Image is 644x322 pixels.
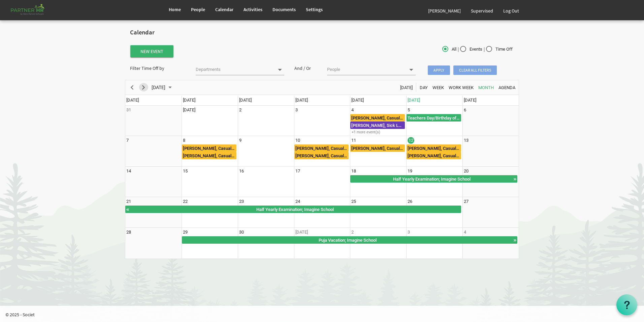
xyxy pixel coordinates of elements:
[408,198,412,205] div: Friday, September 26, 2025
[183,98,195,103] span: [DATE]
[130,29,514,36] h2: Calendar
[183,137,185,144] div: Monday, September 8, 2025
[126,229,131,236] div: Sunday, September 28, 2025
[351,145,405,152] div: [PERSON_NAME], Casual Leave
[126,107,131,113] div: Sunday, August 31, 2025
[423,1,466,20] a: [PERSON_NAME]
[471,8,493,14] span: Supervised
[351,137,356,144] div: Thursday, September 11, 2025
[351,198,356,205] div: Thursday, September 25, 2025
[306,6,323,12] span: Settings
[191,6,205,12] span: People
[294,144,349,152] div: Deepti Mayee Nayak, Casual Leave Begin From Wednesday, September 10, 2025 at 12:00:00 AM GMT-07:0...
[351,176,513,182] div: Half Yearly Examination; Imagine School
[183,229,188,236] div: Monday, September 29, 2025
[183,168,188,175] div: Monday, September 15, 2025
[350,130,406,135] div: +1 more event(s)
[431,83,445,91] button: Week
[464,98,476,103] span: [DATE]
[464,107,466,113] div: Saturday, September 6, 2025
[130,206,461,213] div: Half Yearly Examination; Imagine School
[125,206,461,213] div: Half Yearly Examination Begin From Thursday, September 18, 2025 at 12:00:00 AM GMT-07:00 Ends At ...
[239,198,244,205] div: Tuesday, September 23, 2025
[239,168,244,175] div: Tuesday, September 16, 2025
[139,83,148,91] button: Next
[486,46,513,52] span: Time Off
[138,80,149,95] div: next period
[350,114,405,122] div: Manasi Kabi, Casual Leave Begin From Thursday, September 4, 2025 at 12:00:00 AM GMT-07:00 Ends At...
[399,83,413,92] span: [DATE]
[183,198,188,205] div: Monday, September 22, 2025
[182,236,518,244] div: Puja Vacation Begin From Monday, September 29, 2025 at 12:00:00 AM GMT-07:00 Ends At Wednesday, O...
[419,83,429,91] button: Day
[244,6,262,12] span: Activities
[351,98,364,103] span: [DATE]
[351,107,354,113] div: Thursday, September 4, 2025
[295,152,349,159] div: [PERSON_NAME], Casual Leave
[408,168,412,175] div: Friday, September 19, 2025
[295,107,298,113] div: Wednesday, September 3, 2025
[351,114,405,121] div: [PERSON_NAME], Casual Leave
[151,83,175,91] button: September 2025
[408,98,420,103] span: [DATE]
[151,83,166,92] span: [DATE]
[196,65,273,74] input: Departments
[498,83,516,92] span: Agenda
[407,114,461,122] div: Teachers Day/Birthday of Prophet Mohammad Begin From Friday, September 5, 2025 at 12:00:00 AM GMT...
[408,229,410,236] div: Friday, October 3, 2025
[239,98,252,103] span: [DATE]
[272,6,296,12] span: Documents
[464,229,466,236] div: Saturday, October 4, 2025
[497,83,517,91] button: Agenda
[183,107,195,113] div: Monday, September 1, 2025
[408,107,410,113] div: Friday, September 5, 2025
[351,229,354,236] div: Thursday, October 2, 2025
[464,168,469,175] div: Saturday, September 20, 2025
[407,145,461,152] div: [PERSON_NAME], Casual Leave
[460,46,482,52] span: Events
[149,80,176,95] div: September 2025
[182,144,236,152] div: Manasi Kabi, Casual Leave Begin From Monday, September 8, 2025 at 12:00:00 AM GMT-07:00 Ends At M...
[289,65,322,72] div: And / Or
[5,311,644,318] p: © 2025 - Societ
[464,137,469,144] div: Saturday, September 13, 2025
[295,229,308,236] div: Wednesday, October 1, 2025
[295,137,300,144] div: Wednesday, September 10, 2025
[126,80,138,95] div: previous period
[295,198,300,205] div: Wednesday, September 24, 2025
[239,137,241,144] div: Tuesday, September 9, 2025
[169,6,181,12] span: Home
[498,1,524,20] a: Log Out
[125,65,191,72] div: Filter Time Off by
[453,65,497,75] span: Clear all filters
[477,83,495,91] button: Month
[399,83,414,91] button: Today
[351,122,405,129] div: [PERSON_NAME], Sick Leave
[464,198,469,205] div: Saturday, September 27, 2025
[388,45,519,54] div: | |
[351,168,356,175] div: Thursday, September 18, 2025
[448,83,475,91] button: Work Week
[327,65,405,74] input: People
[295,98,308,103] span: [DATE]
[126,98,139,103] span: [DATE]
[350,175,517,183] div: Half Yearly Examination Begin From Thursday, September 18, 2025 at 12:00:00 AM GMT-07:00 Ends At ...
[407,152,461,159] div: Manasi Kabi, Casual Leave Begin From Friday, September 12, 2025 at 12:00:00 AM GMT-07:00 Ends At ...
[294,152,349,159] div: Manasi Kabi, Casual Leave Begin From Wednesday, September 10, 2025 at 12:00:00 AM GMT-07:00 Ends ...
[215,6,233,12] span: Calendar
[182,152,236,159] div: Deepti Mayee Nayak, Casual Leave Begin From Monday, September 8, 2025 at 12:00:00 AM GMT-07:00 En...
[350,144,405,152] div: Jasaswini Samanta, Casual Leave Begin From Thursday, September 11, 2025 at 12:00:00 AM GMT-07:00 ...
[295,145,349,152] div: [PERSON_NAME], Casual Leave
[350,122,405,129] div: Priti Pall, Sick Leave Begin From Thursday, September 4, 2025 at 12:00:00 AM GMT-07:00 Ends At Th...
[239,107,241,113] div: Tuesday, September 2, 2025
[182,152,236,159] div: [PERSON_NAME], Casual Leave
[130,45,173,57] button: New Event
[408,137,414,144] div: Friday, September 12, 2025
[182,145,236,152] div: [PERSON_NAME], Casual Leave
[407,114,461,121] div: Teachers Day/Birthday of [DEMOGRAPHIC_DATA][PERSON_NAME]
[239,229,244,236] div: Tuesday, September 30, 2025
[128,83,137,91] button: Previous
[448,83,474,92] span: Work Week
[428,65,450,75] span: Apply
[407,152,461,159] div: [PERSON_NAME], Casual Leave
